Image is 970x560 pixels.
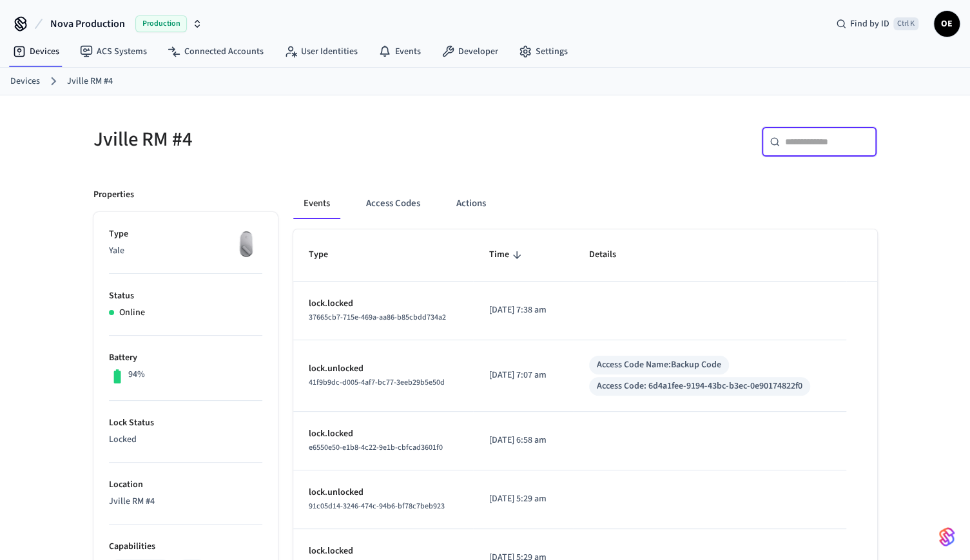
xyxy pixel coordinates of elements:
[309,501,445,512] span: 91c05d14-3246-474c-94b6-bf78c7beb923
[10,75,40,88] a: Devices
[309,245,345,265] span: Type
[489,369,558,382] p: [DATE] 7:07 am
[93,126,478,153] h5: Jville RM #4
[934,11,960,37] button: OE
[128,368,145,381] p: 94%
[109,351,262,365] p: Battery
[935,12,958,35] span: OE
[309,297,458,311] p: lock.locked
[309,377,445,388] span: 41f9b9dc-d005-4af7-bc77-3eeb29b5e50d
[826,12,929,35] div: Find by IDCtrl K
[293,188,340,219] button: Events
[309,427,458,441] p: lock.locked
[850,17,889,30] span: Find by ID
[446,188,496,219] button: Actions
[309,442,443,453] span: e6550e50-e1b8-4c22-9e1b-cbfcad3601f0
[309,486,458,499] p: lock.unlocked
[309,312,446,323] span: 37665cb7-715e-469a-aa86-b85cbdd734a2
[135,15,187,32] span: Production
[109,478,262,492] p: Location
[356,188,431,219] button: Access Codes
[109,495,262,508] p: Jville RM #4
[368,40,431,63] a: Events
[939,526,955,547] img: SeamLogoGradient.69752ec5.svg
[230,227,262,260] img: August Wifi Smart Lock 3rd Gen, Silver, Front
[93,188,134,202] p: Properties
[109,227,262,241] p: Type
[293,188,877,219] div: ant example
[489,434,558,447] p: [DATE] 6:58 am
[3,40,70,63] a: Devices
[489,304,558,317] p: [DATE] 7:38 am
[119,306,145,320] p: Online
[109,289,262,303] p: Status
[157,40,274,63] a: Connected Accounts
[109,416,262,430] p: Lock Status
[489,245,525,265] span: Time
[70,40,157,63] a: ACS Systems
[589,245,633,265] span: Details
[109,433,262,447] p: Locked
[489,492,558,506] p: [DATE] 5:29 am
[509,40,578,63] a: Settings
[309,545,458,558] p: lock.locked
[274,40,368,63] a: User Identities
[893,17,918,30] span: Ctrl K
[50,16,125,32] span: Nova Production
[109,540,262,554] p: Capabilities
[597,358,721,372] div: Access Code Name: Backup Code
[431,40,509,63] a: Developer
[67,75,113,88] a: Jville RM #4
[109,244,262,258] p: Yale
[597,380,802,393] div: Access Code: 6d4a1fee-9194-43bc-b3ec-0e90174822f0
[309,362,458,376] p: lock.unlocked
